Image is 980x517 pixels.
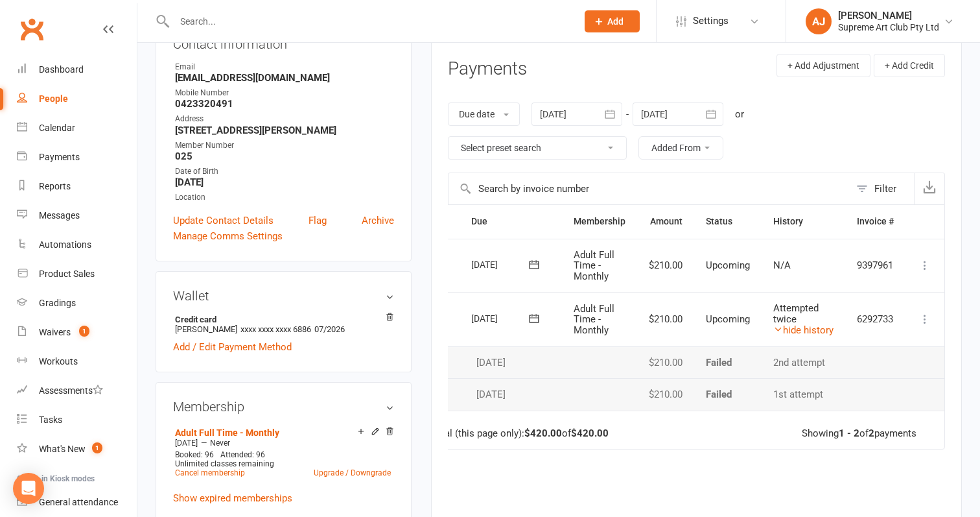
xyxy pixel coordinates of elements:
[172,438,394,448] div: —
[471,389,550,400] div: [DATE]
[39,152,80,162] div: Payments
[16,13,48,45] a: Clubworx
[175,139,394,152] div: Member Number
[17,172,137,201] a: Reports
[175,87,394,99] div: Mobile Number
[694,346,762,379] td: Failed
[175,459,274,468] span: Unlimited classes remaining
[637,205,694,238] th: Amount
[220,450,265,459] span: Attended: 96
[845,205,905,238] th: Invoice #
[694,378,762,411] td: Failed
[762,205,845,238] th: History
[448,59,527,79] h3: Payments
[39,181,71,191] div: Reports
[607,16,624,27] span: Add
[170,12,568,30] input: Search...
[175,439,198,448] span: [DATE]
[869,427,874,439] strong: 2
[175,165,394,178] div: Date of Birth
[638,136,723,160] button: Added From
[637,239,694,293] td: $210.00
[471,254,531,274] div: [DATE]
[39,239,91,250] div: Automations
[175,191,394,204] div: Location
[173,313,394,336] li: [PERSON_NAME]
[39,269,95,279] div: Product Sales
[637,292,694,346] td: $210.00
[562,205,637,238] th: Membership
[39,210,80,221] div: Messages
[471,308,531,328] div: [DATE]
[735,106,744,122] div: or
[17,347,137,376] a: Workouts
[773,302,819,325] span: Attempted twice
[471,357,550,368] div: [DATE]
[17,405,137,435] a: Tasks
[173,289,394,303] h3: Wallet
[874,54,945,77] button: + Add Credit
[173,339,292,355] a: Add / Edit Payment Method
[314,468,391,477] a: Upgrade / Downgrade
[17,376,137,405] a: Assessments
[806,8,832,34] div: AJ
[17,143,137,172] a: Payments
[39,415,62,425] div: Tasks
[524,427,562,439] strong: $420.00
[449,173,850,204] input: Search by invoice number
[39,327,71,337] div: Waivers
[175,427,279,438] a: Adult Full Time - Monthly
[175,72,394,84] strong: [EMAIL_ADDRESS][DOMAIN_NAME]
[175,98,394,110] strong: 0423320491
[39,356,78,367] div: Workouts
[92,442,102,453] span: 1
[39,497,118,507] div: General attendance
[762,346,845,379] td: 2nd attempt
[571,427,609,439] strong: $420.00
[874,181,896,197] div: Filter
[39,385,103,396] div: Assessments
[39,93,68,104] div: People
[17,114,137,143] a: Calendar
[17,318,137,347] a: Waivers 1
[838,21,939,33] div: Supreme Art Club Pty Ltd
[762,378,845,411] td: 1st attempt
[175,450,214,459] span: Booked: 96
[39,123,75,133] div: Calendar
[460,205,562,238] th: Due
[839,427,859,439] strong: 1 - 2
[637,378,694,411] td: $210.00
[175,315,388,324] strong: Credit card
[175,125,394,136] strong: [STREET_ADDRESS][PERSON_NAME]
[17,488,137,517] a: General attendance kiosk mode
[175,468,245,477] a: Cancel membership
[845,239,905,293] td: 9397961
[173,492,292,504] a: Show expired memberships
[173,213,274,228] a: Update Contact Details
[309,213,327,228] a: Flag
[175,150,394,162] strong: 025
[17,230,137,259] a: Automations
[17,289,137,318] a: Gradings
[39,298,76,308] div: Gradings
[802,428,916,439] div: Showing of payments
[693,6,729,36] span: Settings
[175,61,394,73] div: Email
[773,259,791,271] span: N/A
[694,205,762,238] th: Status
[17,201,137,230] a: Messages
[362,213,394,228] a: Archive
[173,228,283,244] a: Manage Comms Settings
[17,259,137,289] a: Product Sales
[430,428,609,439] div: Total (this page only): of
[585,10,640,32] button: Add
[175,176,394,188] strong: [DATE]
[314,324,345,334] span: 07/2026
[448,102,520,126] button: Due date
[39,444,86,454] div: What's New
[637,346,694,379] td: $210.00
[210,439,230,448] span: Never
[13,473,44,504] div: Open Intercom Messenger
[79,326,89,337] span: 1
[850,173,914,204] button: Filter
